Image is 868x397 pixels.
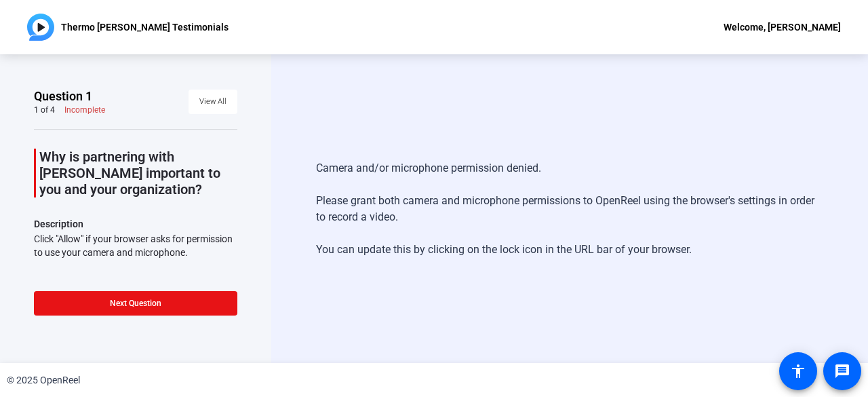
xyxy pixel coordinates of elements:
[110,299,161,308] span: Next Question
[7,373,80,387] div: © 2025 OpenReel
[34,232,237,259] div: Click "Allow" if your browser asks for permission to use your camera and microphone.
[790,363,806,379] mat-icon: accessibility
[316,147,823,271] div: Camera and/or microphone permission denied. Please grant both camera and microphone permissions t...
[189,90,237,114] button: View All
[34,216,237,232] p: Description
[61,19,229,35] p: Thermo [PERSON_NAME] Testimonials
[199,92,226,112] span: View All
[34,88,92,105] span: Question 1
[27,14,54,41] img: OpenReel logo
[34,105,55,115] div: 1 of 4
[34,291,237,316] button: Next Question
[724,19,841,35] div: Welcome, [PERSON_NAME]
[834,363,850,379] mat-icon: message
[64,105,105,115] div: Incomplete
[39,149,237,197] p: Why is partnering with [PERSON_NAME] important to you and your organization?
